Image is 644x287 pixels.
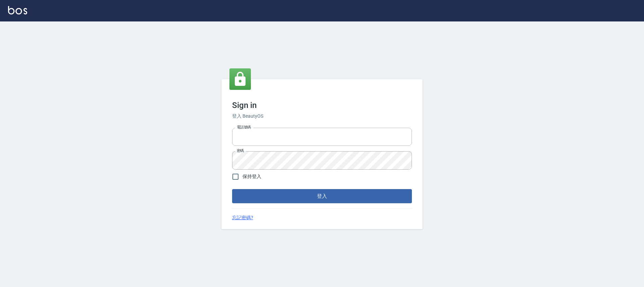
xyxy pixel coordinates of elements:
[232,101,412,110] h3: Sign in
[232,113,412,120] h6: 登入 BeautyOS
[232,214,253,221] a: 忘記密碼?
[8,6,27,14] img: Logo
[237,148,244,153] label: 密碼
[243,173,261,180] span: 保持登入
[237,125,251,130] label: 電話號碼
[232,189,412,203] button: 登入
